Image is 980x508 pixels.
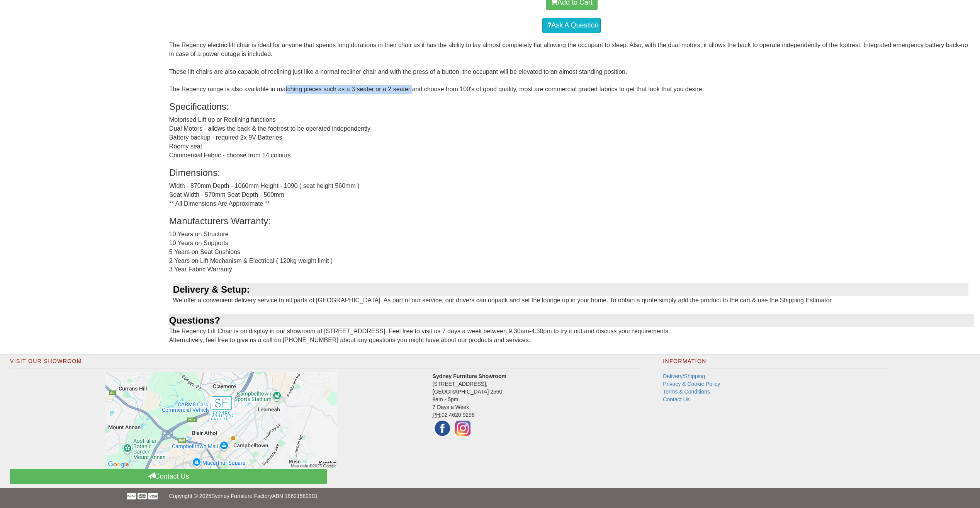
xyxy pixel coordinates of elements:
[433,412,442,418] abbr: Phone
[663,358,888,368] h2: Information
[105,372,337,469] img: Click to activate map
[169,41,974,354] div: The Regency electric lift chair is ideal for anyone that spends long durations in their chair as ...
[663,396,690,402] a: Contact Us
[211,493,272,499] a: Sydney Furniture Factory
[10,358,644,368] h2: Visit Our Showroom
[10,469,327,484] a: Contact Us
[16,372,427,469] a: Click to activate map
[169,488,811,504] p: Copyright © 2025 ABN 18621582901
[663,389,710,395] a: Terms & Conditions
[663,373,705,379] a: Delivery/Shipping
[173,283,968,296] div: Delivery & Setup:
[169,168,974,178] h3: Dimensions:
[663,381,720,387] a: Privacy & Cookie Policy
[169,283,974,314] div: We offer a convenient delivery service to all parts of [GEOGRAPHIC_DATA]. As part of our service,...
[542,18,601,33] a: Ask A Question
[433,419,452,438] img: Facebook
[169,102,974,112] h3: Specifications:
[169,216,974,226] h3: Manufacturers Warranty:
[453,419,472,438] img: Instagram
[433,373,506,379] strong: Sydney Furniture Showroom
[169,314,974,327] div: Questions?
